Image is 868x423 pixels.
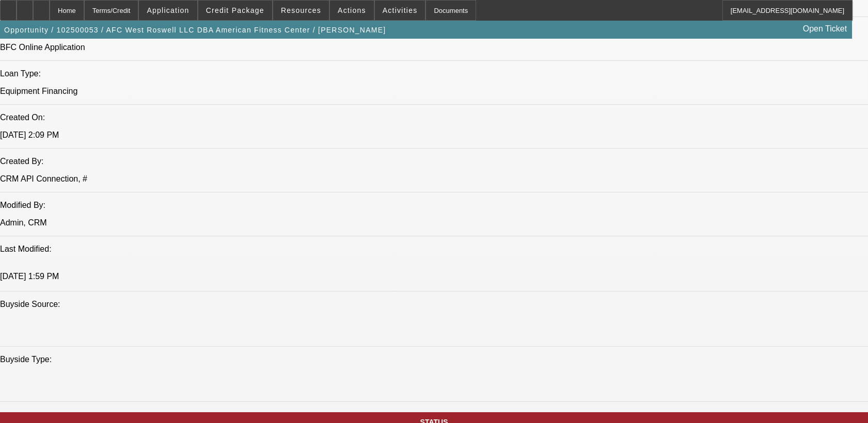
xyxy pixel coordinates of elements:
span: Application [147,6,189,14]
button: Actions [330,1,374,20]
span: Resources [281,6,321,14]
button: Credit Package [198,1,272,20]
button: Resources [273,1,329,20]
button: Activities [375,1,425,20]
span: Actions [338,6,366,14]
span: Activities [383,6,418,14]
a: Open Ticket [799,20,851,38]
span: Opportunity / 102500053 / AFC West Roswell LLC DBA American Fitness Center / [PERSON_NAME] [4,26,386,34]
button: Application [139,1,197,20]
span: Credit Package [206,6,264,14]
